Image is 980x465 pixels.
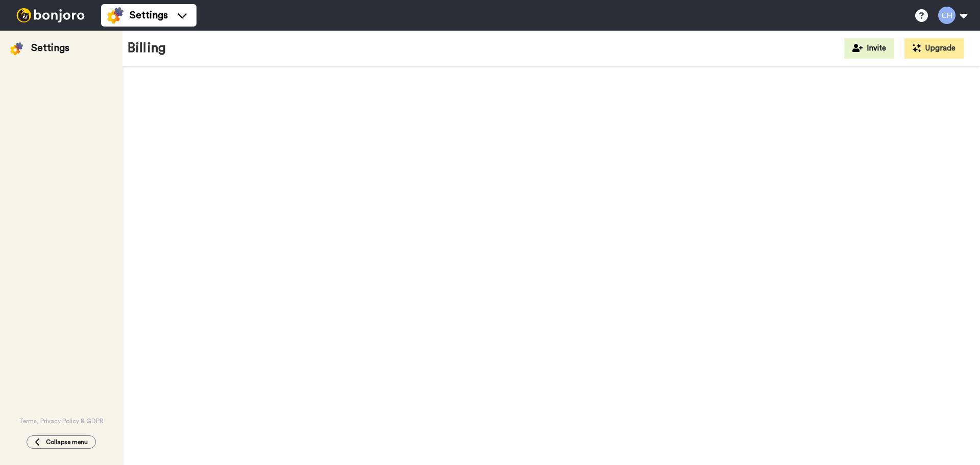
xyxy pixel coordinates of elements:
[128,41,166,56] h1: Billing
[31,41,69,55] div: Settings
[844,38,894,59] button: Invite
[46,438,88,446] span: Collapse menu
[130,8,168,22] span: Settings
[904,38,964,59] button: Upgrade
[107,7,124,23] img: settings-colored.svg
[12,8,89,22] img: bj-logo-header-white.svg
[10,42,23,55] img: settings-colored.svg
[27,435,96,449] button: Collapse menu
